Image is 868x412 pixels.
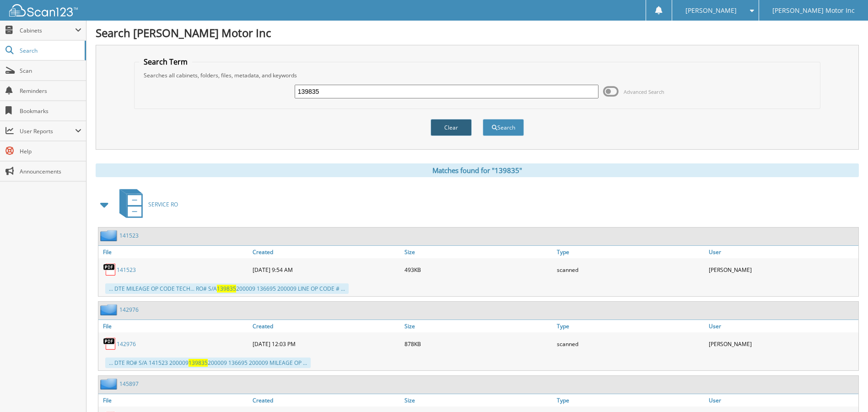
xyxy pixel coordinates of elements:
[772,8,855,13] span: [PERSON_NAME] Motor Inc
[706,260,858,279] div: [PERSON_NAME]
[555,260,706,279] div: scanned
[706,246,858,258] a: User
[98,320,250,332] a: File
[250,394,402,407] a: Created
[402,335,554,353] div: 878KB
[103,263,117,276] img: PDF.png
[555,335,706,353] div: scanned
[20,127,75,135] span: User Reports
[555,394,706,407] a: Type
[706,394,858,407] a: User
[250,260,402,279] div: [DATE] 9:54 AM
[119,380,139,388] a: 145897
[555,320,706,332] a: Type
[20,147,81,155] span: Help
[100,304,119,315] img: folder2.png
[119,232,139,239] a: 141523
[100,378,119,390] img: folder2.png
[706,335,858,353] div: [PERSON_NAME]
[20,67,81,75] span: Scan
[105,283,349,294] div: ... DTE MILEAGE OP CODE TECH... RO# S/A 200009 136695 200009 LINE OP CODE # ...
[105,358,311,368] div: ... DTE RO# S/A 141523 200009 200009 136695 200009 MILEAGE OP ...
[250,320,402,332] a: Created
[20,107,81,115] span: Bookmarks
[9,4,78,16] img: scan123-logo-white.svg
[402,320,554,332] a: Size
[119,306,139,314] a: 142976
[483,119,524,136] button: Search
[250,335,402,353] div: [DATE] 12:03 PM
[431,119,472,136] button: Clear
[96,163,859,177] div: Matches found for "139835"
[706,320,858,332] a: User
[250,246,402,258] a: Created
[139,71,815,79] div: Searches all cabinets, folders, files, metadata, and keywords
[117,340,136,348] a: 142976
[100,230,119,241] img: folder2.png
[20,47,80,54] span: Search
[20,87,81,95] span: Reminders
[98,394,250,407] a: File
[20,27,75,34] span: Cabinets
[189,359,208,367] span: 139835
[402,394,554,407] a: Size
[117,266,136,274] a: 141523
[148,201,178,208] span: SERVICE RO
[96,25,859,40] h1: Search [PERSON_NAME] Motor Inc
[555,246,706,258] a: Type
[217,285,236,293] span: 139835
[98,246,250,258] a: File
[402,260,554,279] div: 493KB
[20,168,81,175] span: Announcements
[402,246,554,258] a: Size
[624,88,664,95] span: Advanced Search
[114,186,178,222] a: SERVICE RO
[685,8,737,13] span: [PERSON_NAME]
[103,337,117,351] img: PDF.png
[139,57,192,67] legend: Search Term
